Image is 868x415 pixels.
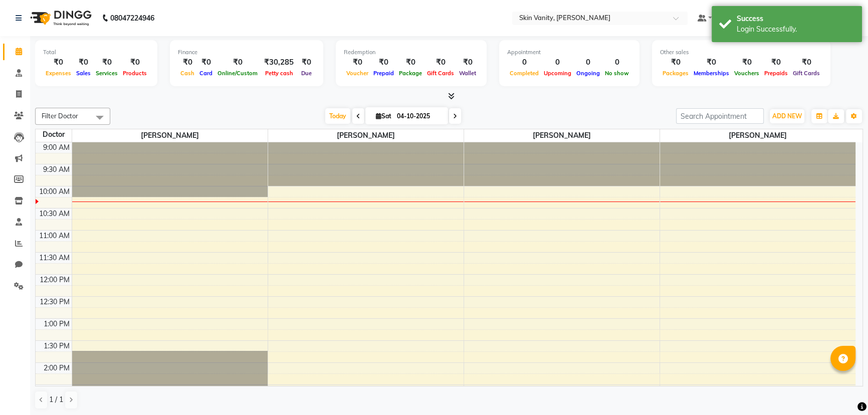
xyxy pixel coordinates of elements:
span: Completed [507,70,541,77]
div: 10:30 AM [37,209,72,219]
span: Products [120,70,149,77]
div: ₹0 [732,57,762,68]
div: ₹0 [371,57,396,68]
div: ₹0 [660,57,691,68]
div: ₹0 [457,57,479,68]
span: Sat [373,112,394,120]
div: ₹0 [197,57,215,68]
div: ₹0 [215,57,260,68]
span: [PERSON_NAME] [268,129,464,142]
div: 12:30 PM [38,297,72,307]
input: 2025-10-04 [394,109,444,124]
div: ₹0 [762,57,790,68]
span: Package [396,70,424,77]
div: ₹30,285 [260,57,298,68]
div: Total [43,48,149,57]
span: Upcoming [541,70,574,77]
div: 1:00 PM [42,319,72,329]
span: Wallet [457,70,479,77]
img: logo [26,4,94,32]
div: 2:00 PM [42,363,72,373]
div: 9:30 AM [41,164,72,175]
div: 0 [602,57,631,68]
div: ₹0 [344,57,371,68]
span: Expenses [43,70,74,77]
input: Search Appointment [676,108,764,124]
button: ADD NEW [770,109,804,123]
span: Services [93,70,120,77]
div: 0 [541,57,574,68]
div: Finance [178,48,315,57]
div: ₹0 [178,57,197,68]
div: ₹0 [120,57,149,68]
div: Login Successfully. [737,24,854,35]
div: ₹0 [74,57,93,68]
div: ₹0 [298,57,315,68]
span: [PERSON_NAME] [660,129,856,142]
b: 08047224946 [110,4,154,32]
div: Doctor [36,129,72,140]
span: Prepaid [371,70,396,77]
div: ₹0 [93,57,120,68]
span: Today [325,108,350,124]
span: Online/Custom [215,70,260,77]
span: Vouchers [732,70,762,77]
div: Redemption [344,48,479,57]
span: Filter Doctor [42,112,78,120]
div: Other sales [660,48,822,57]
div: 2:30 PM [42,385,72,395]
span: 1 / 1 [49,394,63,405]
span: ADD NEW [772,112,802,120]
span: Packages [660,70,691,77]
div: Success [737,14,854,24]
span: [PERSON_NAME] [464,129,660,142]
div: ₹0 [396,57,424,68]
div: 11:00 AM [37,231,72,241]
span: Sales [74,70,93,77]
span: Memberships [691,70,732,77]
div: ₹0 [43,57,74,68]
span: No show [602,70,631,77]
div: 9:00 AM [41,142,72,153]
span: Due [299,70,314,77]
span: Ongoing [574,70,602,77]
div: 10:00 AM [37,186,72,197]
span: [PERSON_NAME] [72,129,268,142]
div: Appointment [507,48,631,57]
div: 12:00 PM [38,275,72,285]
span: Cash [178,70,197,77]
span: Petty cash [263,70,296,77]
span: Prepaids [762,70,790,77]
div: 1:30 PM [42,341,72,351]
div: ₹0 [691,57,732,68]
div: ₹0 [790,57,822,68]
div: 0 [574,57,602,68]
span: Gift Cards [790,70,822,77]
span: Card [197,70,215,77]
div: 11:30 AM [37,253,72,263]
div: ₹0 [424,57,457,68]
div: 0 [507,57,541,68]
span: Voucher [344,70,371,77]
span: Gift Cards [424,70,457,77]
